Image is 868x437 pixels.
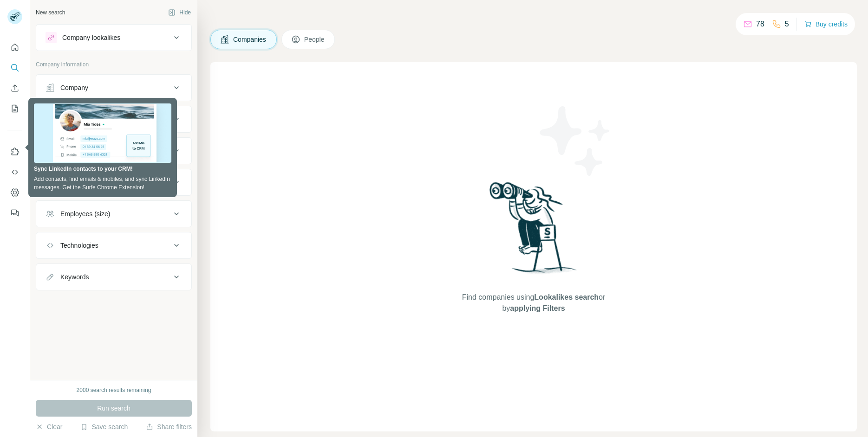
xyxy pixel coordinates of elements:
button: HQ location [36,140,191,162]
div: Industry [60,115,84,124]
button: Feedback [7,205,22,221]
div: New search [36,8,65,17]
button: Quick start [7,39,22,56]
button: Use Surfe API [7,164,22,180]
button: Share filters [146,422,192,431]
div: HQ location [60,146,94,155]
button: Buy credits [804,18,848,31]
button: Technologies [36,234,191,257]
button: My lists [7,100,22,117]
button: Search [7,59,22,76]
h4: Search [210,11,857,24]
span: Find companies using or by [459,292,608,314]
div: Annual revenue ($) [60,178,116,187]
button: Annual revenue ($) [36,171,191,193]
div: Technologies [60,241,98,250]
button: Enrich CSV [7,80,22,96]
span: applying Filters [510,304,565,312]
span: Lookalikes search [534,293,599,301]
button: Keywords [36,266,191,288]
button: Industry [36,108,191,130]
div: Keywords [60,272,89,282]
span: People [304,35,326,44]
span: Companies [233,35,267,44]
img: Surfe Illustration - Stars [534,99,617,183]
div: Employees (size) [60,209,110,218]
img: Surfe Illustration - Woman searching with binoculars [485,180,582,283]
button: Hide [162,6,197,19]
div: Company lookalikes [62,33,120,42]
p: Company information [36,60,192,69]
p: 5 [785,19,789,30]
p: 78 [756,19,764,30]
div: 2000 search results remaining [77,386,151,394]
div: Company [60,83,88,92]
button: Use Surfe on LinkedIn [7,143,22,160]
button: Clear [36,422,62,431]
button: Save search [80,422,128,431]
button: Employees (size) [36,203,191,225]
button: Company [36,77,191,99]
button: Company lookalikes [36,26,191,49]
button: Dashboard [7,184,22,201]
